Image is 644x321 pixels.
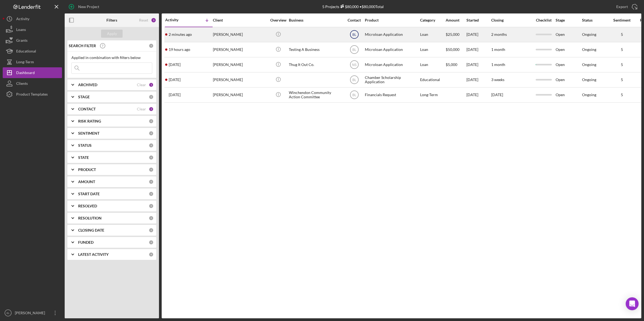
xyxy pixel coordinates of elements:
[169,32,192,37] time: 2025-09-30 14:36
[491,47,505,52] time: 1 month
[169,93,181,97] time: 2025-04-12 21:27
[582,93,596,97] div: Ongoing
[139,18,148,22] div: Reset
[149,82,154,87] div: 1
[165,18,189,22] div: Activity
[420,18,445,22] div: Category
[213,88,267,102] div: [PERSON_NAME]
[582,62,596,67] div: Ongoing
[169,62,181,67] time: 2025-09-24 14:51
[491,92,503,97] time: [DATE]
[78,155,89,160] b: STATE
[420,43,445,57] div: Loan
[3,13,62,24] a: Activity
[71,55,152,60] div: Applied in combination with filters below
[365,27,419,42] div: Microloan Application
[16,78,28,90] div: Clients
[107,30,117,38] div: Apply
[16,24,26,36] div: Loans
[365,73,419,87] div: Chamber Scholarship Application
[151,18,156,23] div: 3
[78,107,96,111] b: CONTACT
[16,57,34,69] div: Long-Term
[149,240,154,245] div: 0
[616,1,628,12] div: Export
[78,1,99,12] div: New Project
[149,216,154,221] div: 0
[289,88,343,102] div: Winchendon Community Action Committee
[466,27,491,42] div: [DATE]
[491,62,505,67] time: 1 month
[213,58,267,72] div: [PERSON_NAME]
[491,77,504,82] time: 3 weeks
[611,1,641,12] button: Export
[16,35,27,47] div: Grants
[78,83,97,87] b: ARCHIVED
[352,48,356,52] text: BL
[16,46,36,58] div: Educational
[149,228,154,233] div: 0
[149,107,154,111] div: 2
[352,63,356,67] text: NS
[608,47,635,52] div: 5
[556,43,581,57] div: Open
[289,43,343,57] div: Testing A Business
[532,18,555,22] div: Checklist
[78,228,104,232] b: CLOSING DATE
[556,18,581,22] div: Stage
[3,78,62,89] button: Clients
[78,95,90,99] b: STAGE
[556,27,581,42] div: Open
[466,58,491,72] div: [DATE]
[608,93,635,97] div: 5
[446,32,459,37] span: $25,000
[69,44,96,48] b: SEARCH FILTER
[420,73,445,87] div: Educational
[365,58,419,72] div: Microloan Application
[78,204,97,208] b: RESOLVED
[149,119,154,124] div: 0
[149,204,154,208] div: 0
[3,57,62,67] button: Long-Term
[16,89,48,101] div: Product Templates
[608,62,635,67] div: 5
[78,216,102,220] b: RESOLUTION
[3,46,62,57] a: Educational
[420,58,445,72] div: Loan
[352,33,356,37] text: BL
[556,88,581,102] div: Open
[3,89,62,100] a: Product Templates
[289,58,343,72] div: Thug It Out Co.
[365,43,419,57] div: Microloan Application
[582,47,596,52] div: Ongoing
[3,67,62,78] button: Dashboard
[149,252,154,257] div: 0
[213,27,267,42] div: [PERSON_NAME]
[626,297,639,310] div: Open Intercom Messenger
[446,47,459,52] span: $50,000
[3,308,62,318] button: BL[PERSON_NAME]
[466,43,491,57] div: [DATE]
[149,143,154,148] div: 0
[213,43,267,57] div: [PERSON_NAME]
[78,119,101,123] b: RISK RATING
[13,308,49,320] div: [PERSON_NAME]
[169,47,190,52] time: 2025-09-29 19:09
[149,95,154,99] div: 0
[78,168,96,172] b: PRODUCT
[322,4,384,9] div: 5 Projects • $80,000 Total
[365,88,419,102] div: Financials Request
[608,78,635,82] div: 5
[3,24,62,35] button: Loans
[446,62,457,67] span: $5,000
[137,83,146,87] div: Clear
[352,78,356,82] text: BL
[149,155,154,160] div: 0
[365,18,419,22] div: Product
[149,179,154,184] div: 0
[420,88,445,102] div: Long-Term
[608,32,635,37] div: 5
